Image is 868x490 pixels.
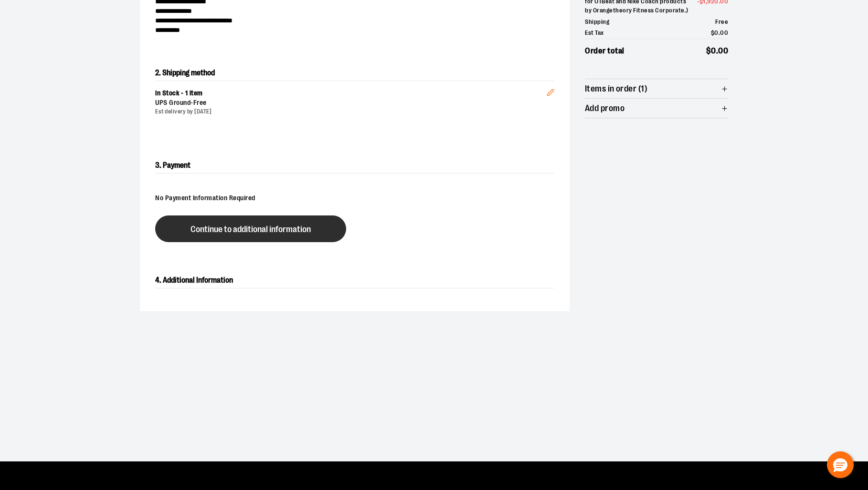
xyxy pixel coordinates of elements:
div: Est delivery by [DATE] [155,108,547,116]
span: $ [711,29,715,36]
span: Est Tax [585,28,604,38]
span: 0 [714,29,719,36]
div: In Stock - 1 item [155,89,547,98]
span: . [716,46,719,55]
h2: 2. Shipping method [155,65,554,81]
span: Order total [585,45,625,57]
button: Items in order (1) [585,79,728,98]
div: UPS Ground - [155,98,547,108]
span: Items in order (1) [585,84,647,93]
h2: 4. Additional Information [155,273,554,288]
button: Add promo [585,99,728,118]
button: Edit [539,73,562,107]
span: $ [706,46,711,55]
span: Add promo [585,104,625,113]
h2: 3. Payment [155,158,554,174]
div: No Payment Information Required [155,189,554,208]
span: . [719,29,720,36]
span: Free [715,18,728,25]
span: Shipping [585,17,609,27]
span: 00 [720,29,728,36]
button: Continue to additional information [155,215,346,242]
button: Hello, have a question? Let’s chat. [827,451,854,478]
span: Continue to additional information [191,225,311,234]
span: 0 [711,46,716,55]
span: Free [193,99,207,106]
span: 00 [718,46,728,55]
